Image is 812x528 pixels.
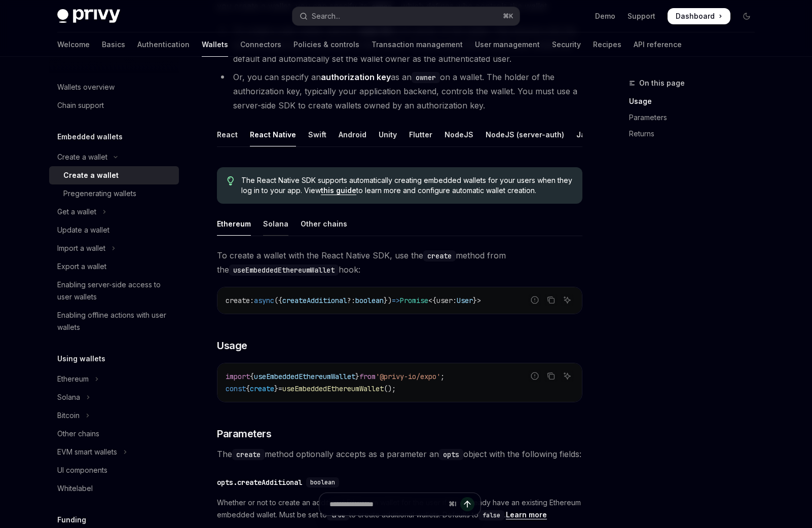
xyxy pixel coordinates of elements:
[49,306,179,336] a: Enabling offline actions with user wallets
[57,353,105,365] h5: Using wallets
[57,242,105,254] div: Import a wallet
[57,428,99,440] div: Other chains
[634,32,682,57] a: API reference
[250,384,274,393] span: create
[384,296,392,305] span: })
[432,296,436,305] span: {
[593,32,621,57] a: Recipes
[400,296,428,305] span: Promise
[576,123,594,146] div: Java
[241,175,572,196] span: The React Native SDK supports automatically creating embedded wallets for your users when they lo...
[293,32,359,57] a: Policies & controls
[445,123,473,146] div: NodeJS
[57,409,80,422] div: Bitcoin
[49,96,179,115] a: Chain support
[439,449,463,460] code: opts
[310,478,335,486] span: boolean
[57,9,120,23] img: dark logo
[629,109,763,126] a: Parameters
[49,461,179,479] a: UI components
[339,123,366,146] div: Android
[384,384,396,393] span: ();
[57,279,173,303] div: Enabling server-side access to user wallets
[49,203,179,221] button: Toggle Get a wallet section
[312,10,340,22] div: Search...
[63,169,119,181] div: Create a wallet
[226,372,250,381] span: import
[49,239,179,257] button: Toggle Import a wallet section
[301,212,347,236] div: Other chains
[308,123,326,146] div: Swift
[428,296,432,305] span: <
[202,32,228,57] a: Wallets
[57,482,93,495] div: Whitelabel
[254,296,274,305] span: async
[217,447,582,461] span: The method optionally accepts as a parameter an object with the following fields:
[49,257,179,276] a: Export a wallet
[57,373,89,385] div: Ethereum
[57,260,106,273] div: Export a wallet
[379,123,397,146] div: Unity
[274,296,282,305] span: ({
[250,296,254,305] span: :
[412,72,440,83] code: owner
[217,248,582,277] span: To create a wallet with the React Native SDK, use the method from the hook:
[544,369,558,383] button: Copy the contents from the code block
[57,99,104,111] div: Chain support
[57,151,107,163] div: Create a wallet
[49,276,179,306] a: Enabling server-side access to user wallets
[217,212,251,236] div: Ethereum
[102,32,125,57] a: Basics
[292,7,520,25] button: Open search
[137,32,190,57] a: Authentication
[57,131,123,143] h5: Embedded wallets
[528,369,541,383] button: Report incorrect code
[639,77,685,89] span: On this page
[477,296,481,305] span: >
[49,78,179,96] a: Wallets overview
[278,384,282,393] span: =
[329,493,445,515] input: Ask a question...
[250,123,296,146] div: React Native
[49,166,179,184] a: Create a wallet
[232,449,265,460] code: create
[473,296,477,305] span: }
[226,296,250,305] span: create
[217,70,582,112] li: Or, you can specify an as an on a wallet. The holder of the authorization key, typically your app...
[376,372,440,381] span: '@privy-io/expo'
[57,224,109,236] div: Update a wallet
[460,497,474,511] button: Send message
[263,212,288,236] div: Solana
[246,384,250,393] span: {
[57,81,115,93] div: Wallets overview
[217,123,238,146] div: React
[49,370,179,388] button: Toggle Ethereum section
[57,446,117,458] div: EVM smart wallets
[49,388,179,406] button: Toggle Solana section
[274,384,278,393] span: }
[423,250,456,261] code: create
[49,443,179,461] button: Toggle EVM smart wallets section
[217,427,271,441] span: Parameters
[668,8,730,24] a: Dashboard
[217,338,247,353] span: Usage
[57,32,90,57] a: Welcome
[321,186,356,195] a: this guide
[254,372,355,381] span: useEmbeddedEthereumWallet
[453,296,457,305] span: :
[282,384,384,393] span: useEmbeddedEthereumWallet
[552,32,581,57] a: Security
[629,126,763,142] a: Returns
[57,514,86,526] h5: Funding
[49,184,179,203] a: Pregenerating wallets
[226,384,246,393] span: const
[57,309,173,333] div: Enabling offline actions with user wallets
[49,148,179,166] button: Toggle Create a wallet section
[436,296,453,305] span: user
[355,372,359,381] span: }
[250,372,254,381] span: {
[321,72,391,82] strong: authorization key
[240,32,281,57] a: Connectors
[49,479,179,498] a: Whitelabel
[440,372,445,381] span: ;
